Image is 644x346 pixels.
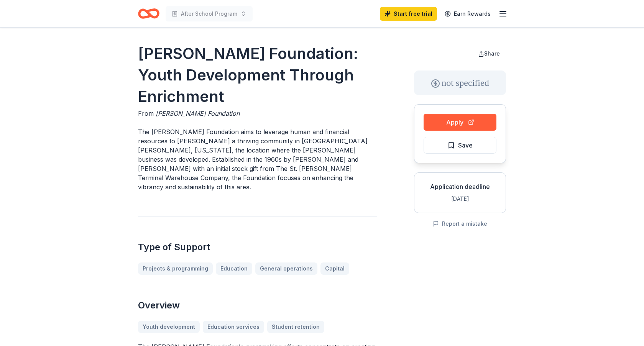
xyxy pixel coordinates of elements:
button: Share [472,46,506,61]
a: Home [138,5,159,23]
a: Projects & programming [138,262,213,275]
div: [DATE] [421,194,499,203]
a: General operations [255,262,317,275]
span: [PERSON_NAME] Foundation [156,110,240,117]
a: Start free trial [380,7,437,21]
div: not specified [414,71,506,95]
span: After School Program [181,9,237,18]
button: Report a mistake [433,219,487,228]
button: Apply [424,114,496,131]
p: The [PERSON_NAME] Foundation aims to leverage human and financial resources to [PERSON_NAME] a th... [138,127,377,192]
div: Application deadline [421,182,499,191]
div: From [138,109,377,118]
h2: Overview [138,299,377,312]
h2: Type of Support [138,241,377,253]
button: Save [424,137,496,154]
span: Share [484,50,500,57]
button: After School Program [166,6,253,21]
h1: [PERSON_NAME] Foundation: Youth Development Through Enrichment [138,43,377,107]
a: Earn Rewards [440,7,495,21]
span: Save [458,140,473,150]
a: Education [216,262,252,275]
a: Capital [320,262,349,275]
